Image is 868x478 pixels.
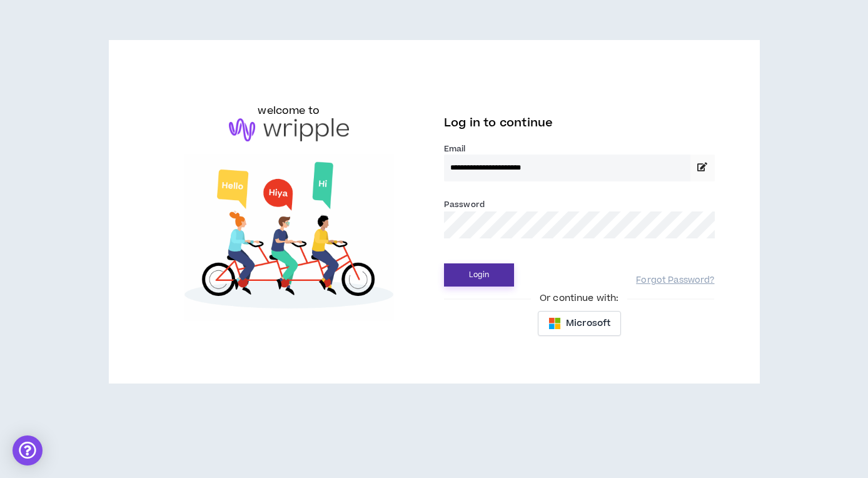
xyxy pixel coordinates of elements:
span: Log in to continue [444,115,553,131]
label: Password [444,199,485,210]
a: Forgot Password? [636,275,714,287]
div: Open Intercom Messenger [13,435,43,465]
label: Email [444,143,715,155]
img: logo-brand.png [229,118,349,142]
h6: welcome to [258,103,320,118]
img: Welcome to Wripple [154,154,425,320]
button: Microsoft [538,311,621,336]
span: Microsoft [566,317,610,330]
span: Or continue with: [531,292,627,305]
button: Login [444,263,514,287]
